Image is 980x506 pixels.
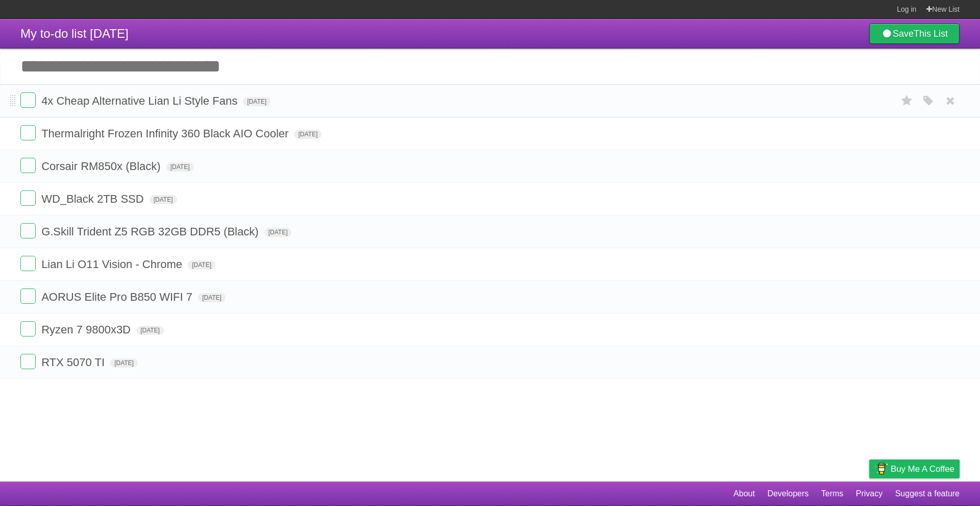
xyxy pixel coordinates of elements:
label: Done [20,321,36,336]
span: [DATE] [150,195,177,204]
span: My to-do list [DATE] [20,27,129,40]
span: [DATE] [264,228,292,237]
a: SaveThis List [869,23,960,44]
label: Done [20,92,36,108]
a: Privacy [856,484,883,503]
span: [DATE] [136,326,164,335]
span: Lian Li O11 Vision - Chrome [41,258,185,271]
span: RTX 5070 TI [41,356,107,369]
a: Developers [767,484,808,503]
span: [DATE] [243,97,271,106]
span: [DATE] [294,130,322,139]
a: Suggest a feature [895,484,960,503]
label: Done [20,158,36,173]
span: [DATE] [166,162,194,172]
label: Done [20,190,36,206]
img: Buy me a coffee [874,460,888,477]
label: Done [20,256,36,271]
span: Buy me a coffee [891,460,954,478]
span: Thermalright Frozen Infinity 360 Black AIO Cooler [41,127,291,140]
span: WD_Black 2TB SSD [41,192,146,205]
span: 4x Cheap Alternative Lian Li Style Fans [41,94,240,107]
span: [DATE] [188,260,215,270]
b: This List [914,29,948,39]
span: G.Skill Trident Z5 RGB 32GB DDR5 (Black) [41,225,261,238]
span: [DATE] [110,358,138,368]
label: Done [20,223,36,238]
label: Star task [897,92,917,109]
a: Terms [821,484,844,503]
span: [DATE] [198,293,226,302]
label: Done [20,125,36,140]
span: Ryzen 7 9800x3D [41,323,133,336]
span: AORUS Elite Pro B850 WIFI 7 [41,291,195,303]
span: Corsair RM850x (Black) [41,160,163,173]
label: Done [20,354,36,369]
a: About [733,484,755,503]
a: Buy me a coffee [869,460,960,478]
label: Done [20,288,36,304]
